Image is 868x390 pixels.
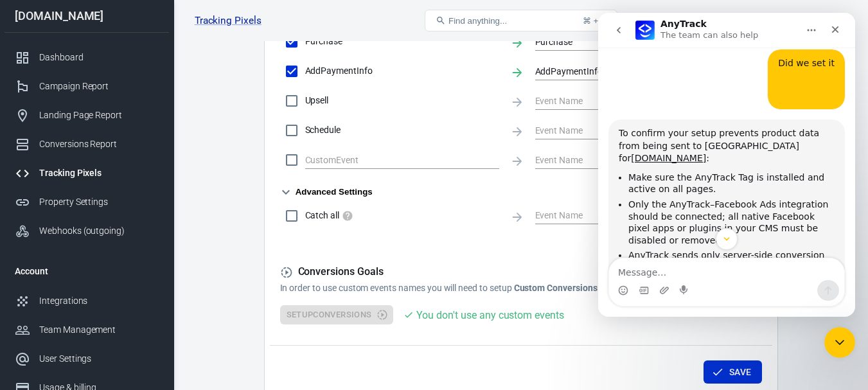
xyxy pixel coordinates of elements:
[4,315,169,344] a: Team Management
[280,184,373,200] button: Advanced Settings
[10,107,247,332] div: To confirm your setup prevents product data from being sent to [GEOGRAPHIC_DATA] for[DOMAIN_NAME]...
[4,72,169,101] a: Campaign Report
[39,195,159,209] div: Property Settings
[4,256,169,287] li: Account
[30,159,236,182] li: Make sure the AnyTrack Tag is installed and active on all pages.
[4,188,169,217] a: Property Settings
[4,344,169,373] a: User Settings
[448,16,507,26] span: Find anything...
[598,13,855,317] iframe: Intercom live chat
[535,152,738,168] input: Event Name
[305,152,481,168] input: Clear
[195,14,261,28] a: Tracking Pixels
[4,217,169,245] a: Webhooks (outgoing)
[39,294,159,308] div: Integrations
[4,130,169,159] a: Conversions Report
[280,281,762,295] p: In order to use custom events names you will need to setup :
[4,159,169,188] a: Tracking Pixels
[4,10,169,22] div: [DOMAIN_NAME]
[39,323,159,337] div: Team Management
[342,210,353,222] svg: Send all events via a single unified name. This is useful if you receive different conversion typ...
[305,35,500,48] span: Purchase
[61,272,71,283] button: Upload attachment
[39,51,159,64] div: Dashboard
[39,137,159,151] div: Conversions Report
[39,109,159,122] div: Landing Page Report
[39,224,159,238] div: Webhooks (outgoing)
[583,16,607,26] div: ⌘ + K
[30,186,236,233] li: Only the AnyTrack–Facebook Ads integration should be connected; all native Facebook pixel apps or...
[305,94,500,107] span: Upsell
[827,5,858,36] a: Sign out
[535,208,738,224] input: Event Name
[4,43,169,72] a: Dashboard
[514,283,598,293] strong: Custom Conversions
[704,360,762,384] button: Save
[82,272,92,283] button: Start recording
[4,101,169,130] a: Landing Page Report
[39,80,159,93] div: Campaign Report
[535,63,738,79] input: Event Name
[40,272,51,283] button: Gif picker
[39,352,159,366] div: User Settings
[20,272,30,283] button: Emoji picker
[535,33,738,49] input: Event Name
[39,166,159,180] div: Tracking Pixels
[305,64,500,78] span: AddPaymentInfo
[10,107,247,333] div: AnyTrack says…
[33,140,108,150] a: [DOMAIN_NAME]
[535,93,738,109] input: Event Name
[21,114,236,152] div: To confirm your setup prevents product data from being sent to [GEOGRAPHIC_DATA] for :
[416,307,563,323] div: You don't use any custom events
[824,327,855,358] iframe: Intercom live chat
[305,209,500,222] span: Catch all
[11,245,246,267] textarea: Message…
[219,267,241,288] button: Send a message…
[118,215,139,237] button: Scroll to bottom
[280,265,762,279] h5: Conversions Goals
[535,122,738,138] input: Event Name
[305,123,500,137] span: Schedule
[4,287,169,315] a: Integrations
[425,10,617,31] button: Find anything...⌘ + K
